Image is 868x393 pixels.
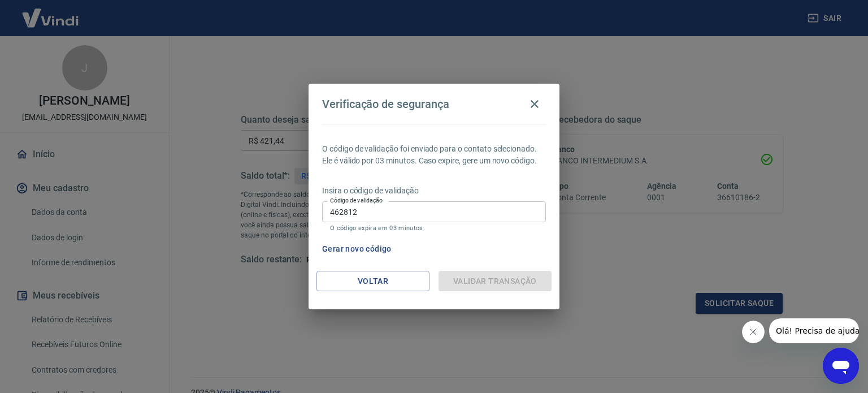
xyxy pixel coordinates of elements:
h4: Verificação de segurança [322,97,449,111]
iframe: Botão para abrir a janela de mensagens [823,348,859,384]
label: Código de validação [330,196,383,205]
p: O código expira em 03 minutos. [330,224,538,232]
iframe: Fechar mensagem [742,321,765,343]
p: Insira o código de validação [322,185,546,197]
p: O código de validação foi enviado para o contato selecionado. Ele é válido por 03 minutos. Caso e... [322,143,546,167]
button: Gerar novo código [318,239,396,260]
button: Voltar [316,271,429,292]
iframe: Mensagem da empresa [769,318,859,343]
span: Olá! Precisa de ajuda? [7,8,95,17]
